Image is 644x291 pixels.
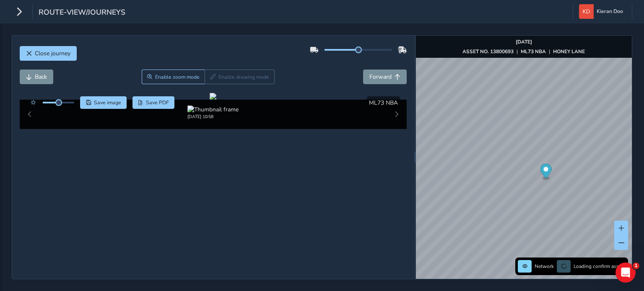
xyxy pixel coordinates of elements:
[553,48,585,55] strong: HONEY LANE
[597,4,623,19] span: Kieran Doo
[20,70,53,84] button: Back
[369,99,398,107] span: ML73 NBA
[535,263,554,270] span: Network
[20,46,77,61] button: Close journey
[132,96,175,109] button: PDF
[35,49,70,57] span: Close journey
[462,48,514,55] strong: ASSET NO. 13800693
[633,263,639,269] span: 1
[146,99,169,106] span: Save PDF
[142,70,205,84] button: Zoom
[39,7,125,19] span: route-view/journeys
[615,263,636,283] iframe: Intercom live chat
[579,4,626,19] button: Kieran Doo
[462,48,585,55] div: | |
[363,70,407,84] button: Forward
[516,39,532,45] strong: [DATE]
[35,73,47,81] span: Back
[521,48,546,55] strong: ML73 NBA
[80,96,127,109] button: Save
[187,113,239,120] div: [DATE] 10:58
[94,99,121,106] span: Save image
[579,4,594,19] img: diamond-layout
[574,263,626,270] span: Loading confirm assets
[540,164,551,181] div: Map marker
[187,106,239,113] img: Thumbnail frame
[155,74,200,80] span: Enable zoom mode
[369,73,392,81] span: Forward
